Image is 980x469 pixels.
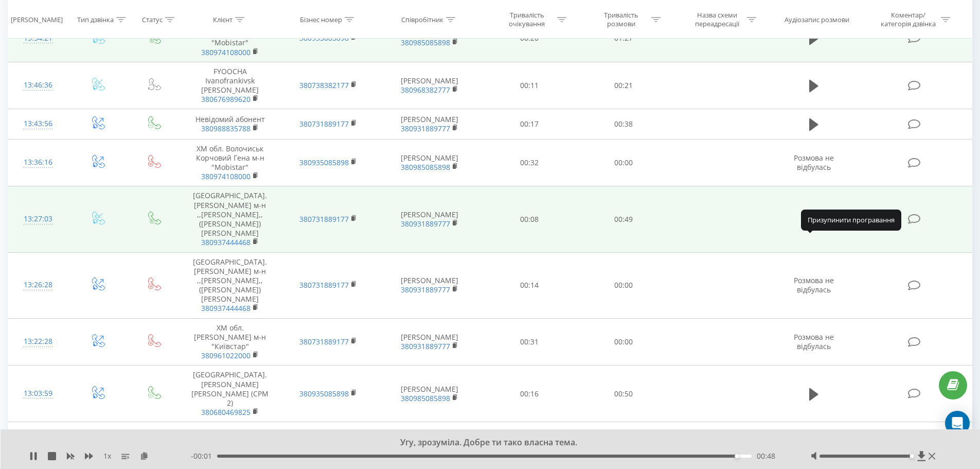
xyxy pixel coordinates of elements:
[401,341,450,351] a: 380931889777
[299,337,349,346] a: 380731889177
[377,318,483,366] td: [PERSON_NAME]
[377,186,483,252] td: [PERSON_NAME]
[794,153,834,172] span: Розмова не відбулась
[401,393,450,403] a: 380985085898
[181,366,279,422] td: [GEOGRAPHIC_DATA]. [PERSON_NAME] [PERSON_NAME] (СРМ 2)
[377,422,483,452] td: [PERSON_NAME]
[299,158,349,167] a: 380935085898
[401,219,450,229] a: 380931889777
[377,252,483,318] td: [PERSON_NAME]
[181,318,279,366] td: ХМ обл. [PERSON_NAME] м-н "Київстар"
[11,15,63,24] div: [PERSON_NAME]
[19,384,58,404] div: 13:03:59
[103,451,111,461] span: 1 x
[120,437,847,448] div: Угу, зрозуміла. Добре ти тако власна тема.
[794,332,834,351] span: Розмова не відбулась
[201,351,251,360] a: 380961022000
[500,11,555,28] div: Тривалість очікування
[299,80,349,90] a: 380738382177
[181,109,279,139] td: Невідомий абонент
[401,85,450,95] a: 380968382777
[577,318,671,366] td: 00:00
[181,62,279,109] td: FYOOCHA Ivanofrankivsk [PERSON_NAME]
[757,451,775,461] span: 00:48
[201,237,251,247] a: 380937444468
[594,11,649,28] div: Тривалість розмови
[300,15,342,24] div: Бізнес номер
[483,139,577,186] td: 00:32
[785,15,849,24] div: Аудіозапис розмови
[401,285,450,294] a: 380931889777
[483,62,577,109] td: 00:11
[401,15,443,24] div: Співробітник
[19,75,58,95] div: 13:46:36
[201,94,251,104] a: 380676989620
[401,162,450,172] a: 380985085898
[19,209,58,229] div: 13:27:03
[77,15,114,24] div: Тип дзвінка
[377,366,483,422] td: [PERSON_NAME]
[794,275,834,294] span: Розмова не відбулась
[483,318,577,366] td: 00:31
[577,252,671,318] td: 00:00
[577,422,671,452] td: 00:52
[377,139,483,186] td: [PERSON_NAME]
[19,275,58,295] div: 13:26:28
[401,124,450,133] a: 380931889777
[201,303,251,313] a: 380937444468
[401,38,450,47] a: 380985085898
[213,15,233,24] div: Клієнт
[201,407,251,417] a: 380680469825
[577,62,671,109] td: 00:21
[181,252,279,318] td: [GEOGRAPHIC_DATA]. [PERSON_NAME] м-н ,,[PERSON_NAME],,([PERSON_NAME]) [PERSON_NAME]
[377,109,483,139] td: [PERSON_NAME]
[201,47,251,57] a: 380974108000
[19,114,58,134] div: 13:43:56
[483,252,577,318] td: 00:14
[299,119,349,129] a: 380731889177
[19,152,58,172] div: 13:36:16
[735,454,739,458] div: Accessibility label
[181,186,279,252] td: [GEOGRAPHIC_DATA]. [PERSON_NAME] м-н ,,[PERSON_NAME],,([PERSON_NAME]) [PERSON_NAME]
[577,366,671,422] td: 00:50
[483,109,577,139] td: 00:17
[801,210,901,230] div: Призупинити програвання
[945,411,970,436] div: Open Intercom Messenger
[483,366,577,422] td: 00:16
[19,332,58,352] div: 13:22:28
[377,62,483,109] td: [PERSON_NAME]
[191,451,217,461] span: - 00:01
[299,389,349,398] a: 380935085898
[483,186,577,252] td: 00:08
[910,454,914,458] div: Accessibility label
[201,124,251,133] a: 380988835788
[142,15,163,24] div: Статус
[483,422,577,452] td: 00:10
[201,171,251,181] a: 380974108000
[299,214,349,224] a: 380731889177
[577,109,671,139] td: 00:38
[577,186,671,252] td: 00:49
[181,422,279,452] td: Невідомий абонент
[181,139,279,186] td: ХМ обл. Волочиськ Корчовий Гена м-н "Mobistar"
[689,11,744,28] div: Назва схеми переадресації
[577,139,671,186] td: 00:00
[878,11,938,28] div: Коментар/категорія дзвінка
[299,280,349,290] a: 380731889177
[19,427,58,447] div: 13:03:15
